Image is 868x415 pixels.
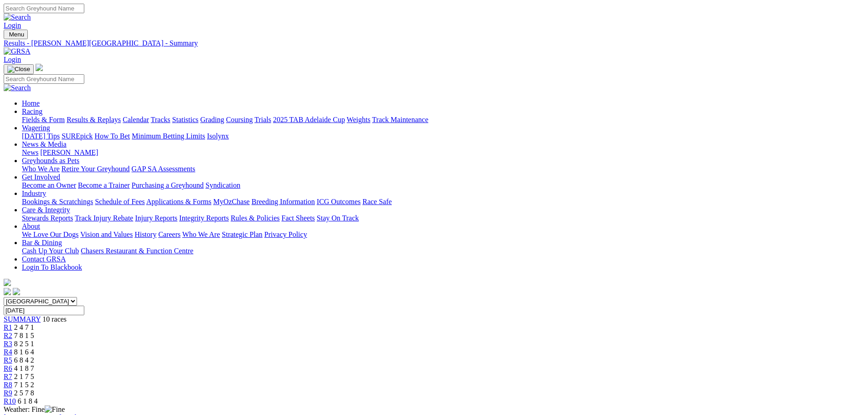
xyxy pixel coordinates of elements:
[14,323,34,331] span: 2 4 7 1
[207,132,229,140] a: Isolynx
[4,39,864,47] div: Results - [PERSON_NAME][GEOGRAPHIC_DATA] - Summary
[4,306,84,315] input: Select date
[7,66,30,73] img: Close
[80,231,133,238] a: Vision and Values
[22,181,864,190] div: Get Involved
[182,231,220,238] a: Who We Are
[4,332,12,339] a: R2
[75,214,133,222] a: Track Injury Rebate
[4,356,12,364] a: R5
[22,247,864,255] div: Bar & Dining
[22,99,40,107] a: Home
[4,13,31,21] img: Search
[254,116,271,123] a: Trials
[18,397,38,405] span: 6 1 8 4
[4,64,34,74] button: Toggle navigation
[62,165,130,173] a: Retire Your Greyhound
[67,116,121,123] a: Results & Replays
[22,239,62,246] a: Bar & Dining
[4,4,84,13] input: Search
[4,30,28,39] button: Toggle navigation
[22,116,864,124] div: Racing
[135,214,177,222] a: Injury Reports
[22,198,864,206] div: Industry
[4,279,11,286] img: logo-grsa-white.png
[14,364,34,372] span: 4 1 8 7
[4,84,31,92] img: Search
[4,315,41,323] a: SUMMARY
[213,198,250,205] a: MyOzChase
[14,381,34,389] span: 7 1 5 2
[78,181,130,189] a: Become a Trainer
[4,21,21,29] a: Login
[22,255,66,263] a: Contact GRSA
[4,381,12,389] a: R8
[42,315,67,323] span: 10 races
[4,373,12,380] a: R7
[4,340,12,348] a: R3
[4,323,12,331] a: R1
[362,198,391,205] a: Race Safe
[132,181,204,189] a: Purchasing a Greyhound
[172,116,199,123] a: Statistics
[22,116,65,123] a: Fields & Form
[4,389,12,397] a: R9
[14,340,34,348] span: 8 2 5 1
[14,389,34,397] span: 2 5 7 8
[179,214,229,222] a: Integrity Reports
[22,132,60,140] a: [DATE] Tips
[95,198,144,205] a: Schedule of Fees
[22,214,73,222] a: Stewards Reports
[158,231,180,238] a: Careers
[317,214,359,222] a: Stay On Track
[22,214,864,222] div: Care & Integrity
[36,64,43,71] img: logo-grsa-white.png
[22,149,864,157] div: News & Media
[22,165,864,173] div: Greyhounds as Pets
[4,288,11,295] img: facebook.svg
[22,140,67,148] a: News & Media
[4,397,16,405] a: R10
[347,116,370,123] a: Weights
[226,116,253,123] a: Coursing
[13,288,20,295] img: twitter.svg
[4,405,65,413] span: Weather: Fine
[14,332,34,339] span: 7 8 1 5
[22,149,38,156] a: News
[95,132,130,140] a: How To Bet
[22,231,864,239] div: About
[264,231,307,238] a: Privacy Policy
[4,74,84,84] input: Search
[81,247,193,255] a: Chasers Restaurant & Function Centre
[62,132,92,140] a: SUREpick
[132,132,205,140] a: Minimum Betting Limits
[22,181,76,189] a: Become an Owner
[317,198,360,205] a: ICG Outcomes
[22,132,864,140] div: Wagering
[22,165,60,173] a: Who We Are
[134,231,156,238] a: History
[22,206,70,214] a: Care & Integrity
[372,116,428,123] a: Track Maintenance
[14,373,34,380] span: 2 1 7 5
[282,214,315,222] a: Fact Sheets
[22,173,60,181] a: Get Involved
[22,231,78,238] a: We Love Our Dogs
[45,405,65,414] img: Fine
[22,190,46,197] a: Industry
[123,116,149,123] a: Calendar
[146,198,211,205] a: Applications & Forms
[222,231,262,238] a: Strategic Plan
[4,348,12,356] a: R4
[132,165,195,173] a: GAP SA Assessments
[22,157,79,164] a: Greyhounds as Pets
